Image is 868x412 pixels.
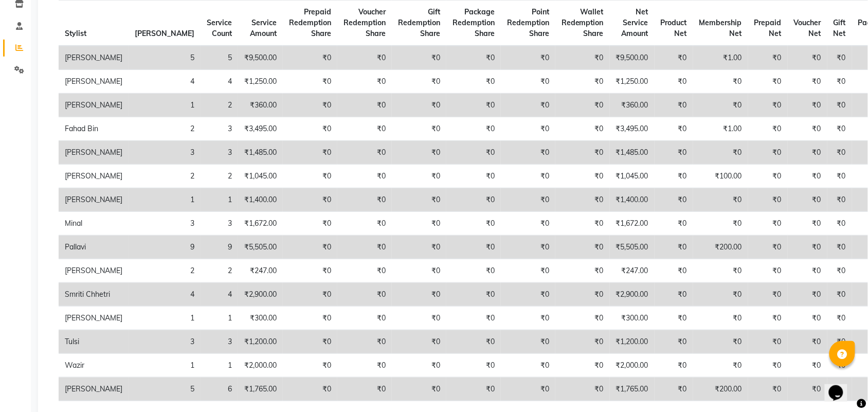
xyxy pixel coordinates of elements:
[59,212,129,236] td: Minal
[501,46,555,70] td: ₹0
[827,94,852,117] td: ₹0
[693,236,748,259] td: ₹200.00
[446,259,501,283] td: ₹0
[59,46,129,70] td: [PERSON_NAME]
[337,188,392,212] td: ₹0
[129,330,201,354] td: 3
[446,330,501,354] td: ₹0
[59,354,129,378] td: Wazir
[238,94,283,117] td: ₹360.00
[392,378,446,401] td: ₹0
[392,354,446,378] td: ₹0
[788,378,827,401] td: ₹0
[748,94,788,117] td: ₹0
[788,165,827,188] td: ₹0
[446,117,501,141] td: ₹0
[238,117,283,141] td: ₹3,495.00
[283,307,337,330] td: ₹0
[834,18,846,38] span: Gift Net
[827,330,852,354] td: ₹0
[748,165,788,188] td: ₹0
[655,283,693,307] td: ₹0
[238,283,283,307] td: ₹2,900.00
[238,46,283,70] td: ₹9,500.00
[392,236,446,259] td: ₹0
[610,141,655,165] td: ₹1,485.00
[655,117,693,141] td: ₹0
[201,307,238,330] td: 1
[610,330,655,354] td: ₹1,200.00
[392,70,446,94] td: ₹0
[693,165,748,188] td: ₹100.00
[827,46,852,70] td: ₹0
[655,94,693,117] td: ₹0
[337,307,392,330] td: ₹0
[283,236,337,259] td: ₹0
[748,259,788,283] td: ₹0
[337,283,392,307] td: ₹0
[693,212,748,236] td: ₹0
[748,307,788,330] td: ₹0
[129,188,201,212] td: 1
[622,7,648,38] span: Net Service Amount
[827,188,852,212] td: ₹0
[129,141,201,165] td: 3
[501,165,555,188] td: ₹0
[610,283,655,307] td: ₹2,900.00
[201,378,238,401] td: 6
[59,70,129,94] td: [PERSON_NAME]
[699,18,742,38] span: Membership Net
[827,236,852,259] td: ₹0
[610,236,655,259] td: ₹5,505.00
[283,259,337,283] td: ₹0
[343,7,386,38] span: Voucher Redemption Share
[129,378,201,401] td: 5
[655,378,693,401] td: ₹0
[59,378,129,401] td: [PERSON_NAME]
[129,354,201,378] td: 1
[289,7,331,38] span: Prepaid Redemption Share
[748,141,788,165] td: ₹0
[283,46,337,70] td: ₹0
[59,330,129,354] td: Tulsi
[129,283,201,307] td: 4
[610,117,655,141] td: ₹3,495.00
[827,141,852,165] td: ₹0
[693,259,748,283] td: ₹0
[446,378,501,401] td: ₹0
[748,378,788,401] td: ₹0
[501,307,555,330] td: ₹0
[661,18,687,38] span: Product Net
[337,330,392,354] td: ₹0
[59,259,129,283] td: [PERSON_NAME]
[446,165,501,188] td: ₹0
[283,330,337,354] td: ₹0
[446,188,501,212] td: ₹0
[827,259,852,283] td: ₹0
[238,307,283,330] td: ₹300.00
[754,18,782,38] span: Prepaid Net
[610,94,655,117] td: ₹360.00
[788,117,827,141] td: ₹0
[446,46,501,70] td: ₹0
[794,18,821,38] span: Voucher Net
[501,212,555,236] td: ₹0
[555,117,610,141] td: ₹0
[201,236,238,259] td: 9
[337,94,392,117] td: ₹0
[788,188,827,212] td: ₹0
[398,7,440,38] span: Gift Redemption Share
[238,165,283,188] td: ₹1,045.00
[610,378,655,401] td: ₹1,765.00
[129,165,201,188] td: 2
[337,46,392,70] td: ₹0
[238,378,283,401] td: ₹1,765.00
[446,283,501,307] td: ₹0
[283,283,337,307] td: ₹0
[129,236,201,259] td: 9
[201,188,238,212] td: 1
[238,188,283,212] td: ₹1,400.00
[392,46,446,70] td: ₹0
[59,141,129,165] td: [PERSON_NAME]
[501,117,555,141] td: ₹0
